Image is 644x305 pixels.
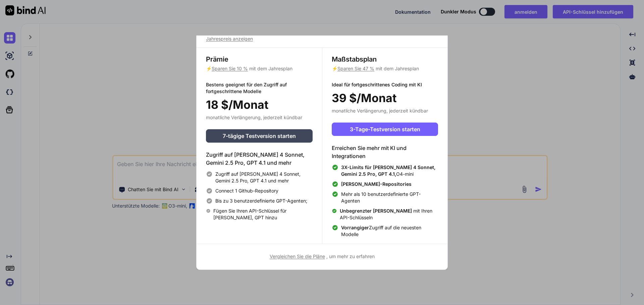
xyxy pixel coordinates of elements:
[206,115,302,120] font: monatliche Verlängerung, jederzeit kündbar
[332,82,422,87] font: Ideal für fortgeschrittenes Coding mit KI
[396,171,414,177] font: O4-mini
[206,129,313,143] button: 7-tägige Testversion starten
[215,188,278,194] font: Connect 1 Github-Repository
[341,225,421,237] font: Zugriff auf die neuesten Modelle
[206,151,305,166] font: Zugriff auf [PERSON_NAME] 4 Sonnet, Gemini 2.5 Pro, GPT 4.1 und mehr
[332,55,377,63] font: Maßstabsplan
[206,55,228,63] font: Prämie
[332,108,428,113] font: monatliche Verlängerung, jederzeit kündbar
[249,66,292,71] font: mit dem Jahresplan
[206,66,212,71] font: ⚡
[341,164,435,177] font: 3X-Limits für [PERSON_NAME] 4 Sonnet, Gemini 2.5 Pro, GPT 4.1,
[213,208,286,220] font: Fügen Sie Ihren API-Schlüssel für [PERSON_NAME], GPT hinzu
[341,225,369,230] font: Vorrangiger
[206,36,253,42] font: Jahrespreis anzeigen
[215,171,301,183] font: Zugriff auf [PERSON_NAME] 4 Sonnet, Gemini 2.5 Pro, GPT 4.1 und mehr
[206,82,287,94] font: Bestens geeignet für den Zugriff auf fortgeschrittene Modelle
[376,66,419,71] font: mit dem Jahresplan
[332,123,438,136] button: 3-Tage-Testversion starten
[270,253,325,259] font: Vergleichen Sie die Pläne
[332,66,337,71] font: ⚡
[332,91,396,105] font: 39 $/Monat
[212,66,248,71] font: Sparen Sie 10 %
[350,126,420,133] font: 3-Tage-Testversion starten
[337,66,374,71] font: Sparen Sie 47 %
[332,145,407,159] font: Erreichen Sie mehr mit KI und Integrationen
[341,181,412,187] font: [PERSON_NAME]-Repositories
[341,191,421,204] font: Mehr als 10 benutzerdefinierte GPT-Agenten
[340,208,412,214] font: Unbegrenzter [PERSON_NAME]
[340,208,432,220] font: mit Ihren API-Schlüsseln
[215,198,307,204] font: Bis zu 3 benutzerdefinierte GPT-Agenten;
[223,133,296,139] font: 7-tägige Testversion starten
[326,253,375,259] font: , um mehr zu erfahren
[206,98,268,111] font: 18 $/Monat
